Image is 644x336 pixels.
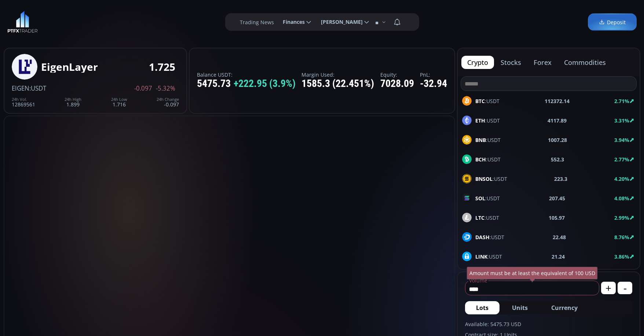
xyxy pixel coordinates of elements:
[420,72,447,77] label: PnL:
[475,136,501,144] span: :USDT
[475,233,504,241] span: :USDT
[614,98,629,105] b: 2.71%
[614,117,629,124] b: 3.31%
[465,301,500,314] button: Lots
[614,136,629,143] b: 3.94%
[614,214,629,221] b: 2.99%
[549,214,565,222] b: 105.97
[614,175,629,182] b: 4.20%
[475,175,507,183] span: :USDT
[234,78,296,90] span: +222.95 (3.9%)
[149,61,175,73] div: 1.725
[549,194,565,202] b: 207.45
[12,97,35,102] div: 24h Vol.
[316,15,363,29] span: [PERSON_NAME]
[7,11,38,33] img: LOGO
[134,85,152,92] span: -0.097
[476,303,489,312] span: Lots
[599,18,626,26] span: Deposit
[475,214,484,221] b: LTC
[465,320,632,328] label: Available: 5475.73 USD
[475,136,486,143] b: BNB
[380,72,414,77] label: Equity:
[197,78,296,90] div: 5475.73
[501,301,539,314] button: Units
[475,156,486,163] b: BCH
[41,61,98,73] div: EigenLayer
[461,56,494,69] button: crypto
[12,97,35,107] div: 12869561
[540,301,589,314] button: Currency
[475,117,485,124] b: ETH
[475,253,487,260] b: LINK
[157,97,179,107] div: -0.097
[618,282,632,294] button: -
[548,117,567,124] b: 4117.89
[558,56,612,69] button: commodities
[614,195,629,202] b: 4.08%
[554,175,567,183] b: 223.3
[601,282,616,294] button: +
[495,56,527,69] button: stocks
[301,78,374,90] div: 1585.3 (22.451%)
[475,234,490,241] b: DASH
[475,97,500,105] span: :USDT
[512,303,528,312] span: Units
[65,97,81,107] div: 1.899
[475,253,502,260] span: :USDT
[301,72,374,77] label: Margin Used:
[588,14,637,31] a: Deposit
[156,85,175,92] span: -5.32%
[12,84,29,92] span: EIGEN
[111,97,127,107] div: 1.716
[551,156,564,163] b: 552.3
[475,175,493,182] b: BNSOL
[240,18,274,26] label: Trading News
[545,97,570,105] b: 112372.14
[528,56,557,69] button: forex
[475,195,485,202] b: SOL
[614,156,629,163] b: 2.77%
[551,303,578,312] span: Currency
[475,156,501,163] span: :USDT
[475,214,499,222] span: :USDT
[420,78,447,90] div: -32.94
[380,78,414,90] div: 7028.09
[467,267,598,280] div: Amount must be at least the equivalent of 100 USD
[65,97,81,102] div: 24h High
[29,84,46,92] span: :USDT
[111,97,127,102] div: 24h Low
[552,253,565,260] b: 21.24
[475,98,485,105] b: BTC
[548,136,567,144] b: 1007.28
[197,72,296,77] label: Balance USDT:
[278,15,305,29] span: Finances
[614,234,629,241] b: 8.76%
[475,117,500,124] span: :USDT
[614,253,629,260] b: 3.86%
[553,233,566,241] b: 22.48
[475,194,500,202] span: :USDT
[157,97,179,102] div: 24h Change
